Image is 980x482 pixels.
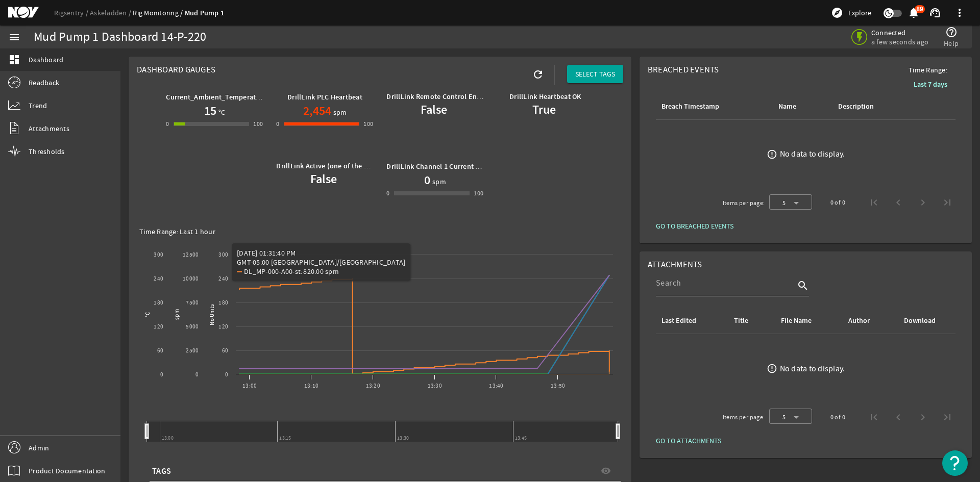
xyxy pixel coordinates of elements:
svg: Chart title [137,239,618,397]
span: °C [216,107,226,117]
mat-icon: dashboard [8,54,20,66]
span: GO TO ATTACHMENTS [656,436,721,446]
a: Rig Monitoring [133,8,184,17]
text: 180 [218,299,228,307]
div: Title [734,315,748,326]
input: Search [656,277,795,289]
mat-icon: error_outline [767,363,777,374]
h1: 15 [204,103,216,119]
text: 13:40 [489,382,503,390]
text: 13:50 [551,382,565,390]
span: Product Documentation [29,466,105,476]
b: DrillLink Active (one of the channels are active) [276,161,427,171]
div: Last Edited [660,315,720,326]
button: Open Resource Center [942,450,968,476]
text: 13:10 [304,382,318,390]
text: °C [144,312,152,317]
text: 5000 [186,323,199,331]
div: Time Range: Last 1 hour [139,226,621,237]
b: DrillLink Remote Control Enabled (From Cyberbase) [386,92,553,102]
button: GO TO BREACHED EVENTS [648,217,742,235]
span: Dashboard Gauges [137,64,215,75]
text: 120 [218,323,228,331]
b: Last 7 days [914,80,947,89]
text: 0 [225,371,228,378]
div: 100 [363,119,373,129]
div: Items per page: [723,412,765,422]
span: Admin [29,443,49,453]
h1: 0 [424,172,430,188]
span: Trend [29,100,47,111]
span: spm [430,176,446,187]
a: Askeladden [90,8,133,17]
span: Time Range: [900,65,955,75]
span: TAGS [152,466,171,476]
a: Rigsentry [54,8,90,17]
h1: 2,454 [303,103,331,119]
mat-icon: support_agent [929,7,941,19]
span: Thresholds [29,146,65,157]
mat-icon: help_outline [945,26,958,38]
span: Explore [848,8,871,18]
mat-icon: refresh [532,68,544,81]
button: more_vert [947,1,972,25]
div: Items per page: [723,198,765,208]
div: 0 [166,119,169,129]
div: No data to display. [780,149,845,159]
div: Author [847,315,890,326]
span: SELECT TAGS [575,69,615,79]
text: 0 [195,371,199,378]
text: 180 [154,299,163,307]
b: Current_Ambient_Temperature [166,92,266,102]
span: Dashboard [29,55,63,65]
div: Author [848,315,870,326]
b: DrillLink Heartbeat OK [509,92,581,102]
div: Name [777,101,824,112]
span: Help [944,38,959,48]
div: Breach Timestamp [661,101,719,112]
div: 100 [253,119,263,129]
div: No data to display. [780,364,845,374]
button: GO TO ATTACHMENTS [648,432,729,450]
span: GO TO BREACHED EVENTS [656,221,733,231]
div: Last Edited [661,315,696,326]
text: 60 [157,347,164,354]
text: No Units [208,304,216,325]
i: search [797,280,809,292]
div: Title [732,315,767,326]
text: 240 [218,275,228,283]
span: Breached Events [648,64,719,75]
text: 60 [222,347,229,354]
div: 0 [386,188,389,198]
div: Description [838,101,874,112]
b: False [421,102,447,118]
text: 13:20 [366,382,380,390]
span: spm [331,107,347,117]
text: 0 [160,371,163,378]
span: Readback [29,78,59,88]
b: True [532,102,556,118]
b: DrillLink PLC Heartbeat [287,92,362,102]
div: Mud Pump 1 Dashboard 14-P-220 [34,32,206,42]
button: Last 7 days [905,75,955,93]
mat-icon: menu [8,31,20,43]
text: 12500 [183,251,199,259]
b: False [310,171,337,187]
button: 89 [908,8,919,18]
span: a few seconds ago [871,37,928,46]
text: 240 [154,275,163,283]
text: 7500 [186,299,199,307]
div: Download [904,315,936,326]
text: 10000 [183,275,199,283]
a: Mud Pump 1 [185,8,225,18]
text: 300 [154,251,163,259]
text: 13:00 [242,382,257,390]
div: Description [837,101,910,112]
text: 120 [154,323,163,331]
mat-icon: error_outline [767,149,777,160]
div: 0 [276,119,279,129]
text: 2500 [186,347,199,354]
span: Connected [871,28,928,37]
text: 13:30 [428,382,442,390]
div: File Name [781,315,812,326]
